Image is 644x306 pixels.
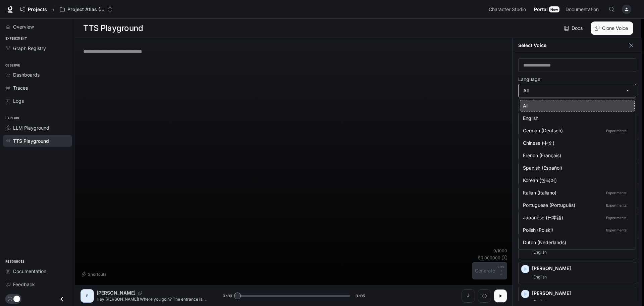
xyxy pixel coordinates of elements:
div: German (Deutsch) [523,127,629,134]
div: Chinese (中文) [523,139,629,146]
div: French (Français) [523,152,629,159]
p: Experimental [605,190,629,196]
div: Portuguese (Português) [523,202,629,209]
div: Dutch (Nederlands) [523,239,629,246]
div: All [523,102,629,109]
div: Korean (한국어) [523,177,629,184]
div: Polish (Polski) [523,226,629,233]
div: Japanese (日本語) [523,214,629,221]
p: Experimental [605,202,629,208]
p: Experimental [605,128,629,134]
div: English [523,115,629,122]
p: Experimental [605,227,629,233]
p: Experimental [605,215,629,221]
div: Spanish (Español) [523,164,629,171]
div: Italian (Italiano) [523,189,629,196]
